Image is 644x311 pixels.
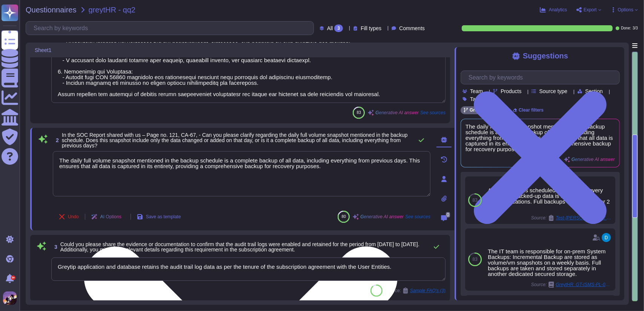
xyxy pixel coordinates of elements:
button: user [2,290,22,306]
img: user [602,233,611,242]
span: 0 [446,212,450,218]
input: Search by keywords [30,21,314,35]
span: Comments [399,26,425,31]
span: Fill types [361,26,381,31]
span: GreytHR_GT-ISMS-PL-012_Backup Policy - v1.6.docx.pdf [556,282,612,287]
span: 3 [51,244,57,250]
span: greytHR - qq2 [89,6,136,14]
span: All [327,26,333,31]
span: 83 [472,198,477,202]
div: 3 [334,25,343,32]
span: Source: [531,282,612,288]
textarea: The daily full volume snapshot mentioned in the backup schedule is a complete backup of all data,... [53,151,430,196]
span: 2 [53,138,59,143]
div: The IT team is responsible for on-prem System Backups: Incremental Backup are stored as volume/vm... [488,248,612,277]
span: Analytics [549,8,567,12]
div: 9+ [11,276,15,280]
span: 3 / 3 [633,26,638,30]
span: Questionnaires [26,6,77,14]
span: Done: [621,26,631,30]
span: Sheet1 [35,47,51,53]
span: Options [618,8,633,12]
span: 83 [357,110,361,115]
span: Export [584,8,597,12]
img: user [3,291,17,305]
span: See sources [420,110,446,115]
button: Analytics [540,7,567,13]
textarea: Greytip application and database retains the audit trail log data as per the tenure of the subscr... [51,257,446,281]
span: 83 [472,257,477,262]
span: In the SOC Report shared with us – Page no. 121, CA-67, - Can you please clarify regarding the da... [62,132,408,149]
span: Generative AI answer [375,110,419,115]
input: Search by keywords [465,71,619,84]
span: 80 [342,214,346,219]
span: 88 [374,288,378,293]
